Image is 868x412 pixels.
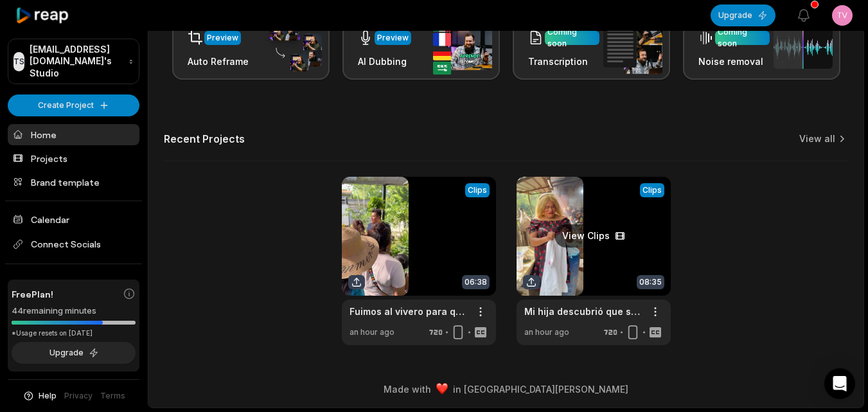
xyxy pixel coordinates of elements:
[39,390,57,402] span: Help
[30,44,123,79] p: [EMAIL_ADDRESS][DOMAIN_NAME]'s Studio
[12,342,136,364] button: Upgrade
[799,132,835,145] a: View all
[8,209,139,230] a: Calendar
[824,368,855,399] div: Open Intercom Messenger
[350,305,468,318] a: Fuimos al vivero para que comprara sus plantas
[433,19,492,75] img: ai_dubbing.png
[528,55,599,68] h3: Transcription
[12,287,53,301] span: Free Plan!
[698,55,770,68] h3: Noise removal
[8,148,139,169] a: Projects
[377,32,409,44] div: Preview
[774,24,833,69] img: noise_removal.png
[547,26,597,49] div: Coming soon
[603,19,662,74] img: transcription.png
[718,26,767,49] div: Coming soon
[8,124,139,145] a: Home
[436,383,448,395] img: heart emoji
[160,382,852,396] div: Made with in [GEOGRAPHIC_DATA][PERSON_NAME]
[8,94,139,116] button: Create Project
[12,328,136,338] div: *Usage resets on [DATE]
[22,390,57,402] button: Help
[164,132,245,145] h2: Recent Projects
[100,390,125,402] a: Terms
[207,32,238,44] div: Preview
[524,305,642,318] a: Mi hija descubrió que su papá me engaña con otra
[13,52,24,71] div: TS
[263,22,322,72] img: auto_reframe.png
[64,390,93,402] a: Privacy
[12,305,136,318] div: 44 remaining minutes
[8,172,139,193] a: Brand template
[8,233,139,256] span: Connect Socials
[358,55,411,68] h3: AI Dubbing
[711,4,775,26] button: Upgrade
[188,55,249,68] h3: Auto Reframe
